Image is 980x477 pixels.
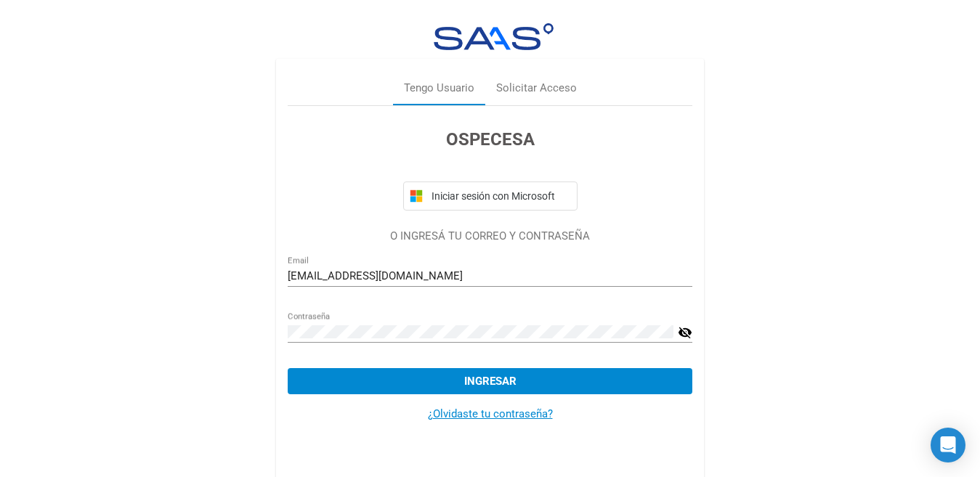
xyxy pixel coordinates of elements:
[678,324,692,341] mat-icon: visibility_off
[428,407,553,420] a: ¿Olvidaste tu contraseña?
[288,126,692,152] h3: OSPECESA
[464,375,517,388] span: Ingresar
[429,190,571,202] span: Iniciar sesión con Microsoft
[288,228,692,245] p: O INGRESÁ TU CORREO Y CONTRASEÑA
[403,182,578,211] button: Iniciar sesión con Microsoft
[931,428,965,462] div: Open Intercom Messenger
[288,368,692,394] button: Ingresar
[404,80,474,97] div: Tengo Usuario
[496,80,577,97] div: Solicitar Acceso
